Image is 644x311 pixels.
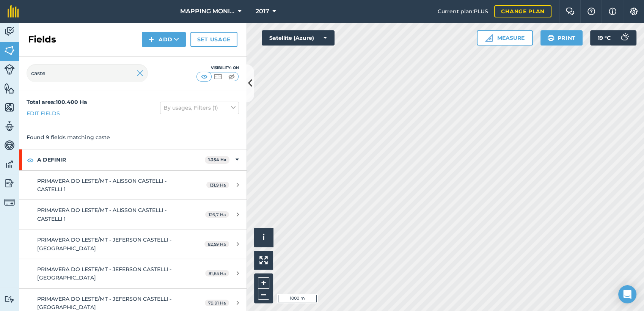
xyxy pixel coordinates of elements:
[213,73,223,80] img: svg+xml;base64,PHN2ZyB4bWxucz0iaHR0cDovL3d3dy53My5vcmcvMjAwMC9zdmciIHdpZHRoPSI1MCIgaGVpZ2h0PSI0MC...
[180,7,235,16] span: MAPPING MONITORAMENTO AGRICOLA
[4,102,15,113] img: svg+xml;base64,PHN2ZyB4bWxucz0iaHR0cDovL3d3dy53My5vcmcvMjAwMC9zdmciIHdpZHRoPSI1NiIgaGVpZ2h0PSI2MC...
[19,200,247,229] a: PRIMAVERA DO LESTE/MT - ALISSON CASTELLI - CASTELLI 1126,7 Ha
[206,182,229,188] span: 131,9 Ha
[598,30,611,46] span: 19 ° C
[208,157,226,162] strong: 1.354 Ha
[204,241,229,247] span: 82,59 Ha
[19,171,247,200] a: PRIMAVERA DO LESTE/MT - ALISSON CASTELLI - CASTELLI 1131,9 Ha
[149,35,154,44] img: svg+xml;base64,PHN2ZyB4bWxucz0iaHR0cDovL3d3dy53My5vcmcvMjAwMC9zdmciIHdpZHRoPSIxNCIgaGVpZ2h0PSIyNC...
[4,26,15,37] img: svg+xml;base64,PD94bWwgdmVyc2lvbj0iMS4wIiBlbmNvZGluZz0idXRmLTgiPz4KPCEtLSBHZW5lcmF0b3I6IEFkb2JlIE...
[27,64,148,82] input: Search
[37,266,171,281] span: PRIMAVERA DO LESTE/MT - JEFERSON CASTELLI - [GEOGRAPHIC_DATA]
[587,8,596,15] img: A question mark icon
[27,99,87,105] strong: Total area : 100.400 Ha
[4,177,15,189] img: svg+xml;base64,PD94bWwgdmVyc2lvbj0iMS4wIiBlbmNvZGluZz0idXRmLTgiPz4KPCEtLSBHZW5lcmF0b3I6IEFkb2JlIE...
[205,300,229,306] span: 79,91 Ha
[259,256,268,264] img: Four arrows, one pointing top left, one top right, one bottom right and the last bottom left
[4,140,15,151] img: svg+xml;base64,PD94bWwgdmVyc2lvbj0iMS4wIiBlbmNvZGluZz0idXRmLTgiPz4KPCEtLSBHZW5lcmF0b3I6IEFkb2JlIE...
[629,8,638,15] img: A cog icon
[37,207,166,222] span: PRIMAVERA DO LESTE/MT - ALISSON CASTELLI - CASTELLI 1
[254,228,273,247] button: i
[27,109,60,118] a: Edit fields
[37,177,166,193] span: PRIMAVERA DO LESTE/MT - ALISSON CASTELLI - CASTELLI 1
[4,83,15,94] img: svg+xml;base64,PHN2ZyB4bWxucz0iaHR0cDovL3d3dy53My5vcmcvMjAwMC9zdmciIHdpZHRoPSI1NiIgaGVpZ2h0PSI2MC...
[494,5,551,17] a: Change plan
[4,159,15,170] img: svg+xml;base64,PD94bWwgdmVyc2lvbj0iMS4wIiBlbmNvZGluZz0idXRmLTgiPz4KPCEtLSBHZW5lcmF0b3I6IEFkb2JlIE...
[37,236,171,251] span: PRIMAVERA DO LESTE/MT - JEFERSON CASTELLI - [GEOGRAPHIC_DATA]
[4,295,15,303] img: svg+xml;base64,PD94bWwgdmVyc2lvbj0iMS4wIiBlbmNvZGluZz0idXRmLTgiPz4KPCEtLSBHZW5lcmF0b3I6IEFkb2JlIE...
[19,126,247,149] div: Found 9 fields matching caste
[37,295,171,311] span: PRIMAVERA DO LESTE/MT - JEFERSON CASTELLI - [GEOGRAPHIC_DATA]
[190,32,237,47] a: Set usage
[19,149,247,170] div: A DEFINIR1.354 Ha
[4,197,15,207] img: svg+xml;base64,PD94bWwgdmVyc2lvbj0iMS4wIiBlbmNvZGluZz0idXRmLTgiPz4KPCEtLSBHZW5lcmF0b3I6IEFkb2JlIE...
[37,149,205,170] strong: A DEFINIR
[617,30,632,46] img: svg+xml;base64,PD94bWwgdmVyc2lvbj0iMS4wIiBlbmNvZGluZz0idXRmLTgiPz4KPCEtLSBHZW5lcmF0b3I6IEFkb2JlIE...
[262,30,335,46] button: Satellite (Azure)
[540,30,583,46] button: Print
[4,64,15,75] img: svg+xml;base64,PD94bWwgdmVyc2lvbj0iMS4wIiBlbmNvZGluZz0idXRmLTgiPz4KPCEtLSBHZW5lcmF0b3I6IEFkb2JlIE...
[256,7,269,16] span: 2017
[28,33,56,46] h2: Fields
[205,211,229,218] span: 126,7 Ha
[547,33,554,42] img: svg+xml;base64,PHN2ZyB4bWxucz0iaHR0cDovL3d3dy53My5vcmcvMjAwMC9zdmciIHdpZHRoPSIxOSIgaGVpZ2h0PSIyNC...
[258,277,269,289] button: +
[160,102,239,114] button: By usages, Filters (1)
[227,73,236,80] img: svg+xml;base64,PHN2ZyB4bWxucz0iaHR0cDovL3d3dy53My5vcmcvMjAwMC9zdmciIHdpZHRoPSI1MCIgaGVpZ2h0PSI0MC...
[196,65,239,71] div: Visibility: On
[199,73,209,80] img: svg+xml;base64,PHN2ZyB4bWxucz0iaHR0cDovL3d3dy53My5vcmcvMjAwMC9zdmciIHdpZHRoPSI1MCIgaGVpZ2h0PSI0MC...
[618,285,636,303] div: Open Intercom Messenger
[4,121,15,132] img: svg+xml;base64,PD94bWwgdmVyc2lvbj0iMS4wIiBlbmNvZGluZz0idXRmLTgiPz4KPCEtLSBHZW5lcmF0b3I6IEFkb2JlIE...
[262,232,265,242] span: i
[485,34,493,42] img: Ruler icon
[19,259,247,288] a: PRIMAVERA DO LESTE/MT - JEFERSON CASTELLI - [GEOGRAPHIC_DATA]81,65 Ha
[142,32,186,47] button: Add
[19,229,247,259] a: PRIMAVERA DO LESTE/MT - JEFERSON CASTELLI - [GEOGRAPHIC_DATA]82,59 Ha
[438,7,488,16] span: Current plan : PLUS
[27,155,34,165] img: svg+xml;base64,PHN2ZyB4bWxucz0iaHR0cDovL3d3dy53My5vcmcvMjAwMC9zdmciIHdpZHRoPSIxOCIgaGVpZ2h0PSIyNC...
[477,30,533,46] button: Measure
[590,30,636,46] button: 19 °C
[8,5,19,17] img: fieldmargin Logo
[4,45,15,56] img: svg+xml;base64,PHN2ZyB4bWxucz0iaHR0cDovL3d3dy53My5vcmcvMjAwMC9zdmciIHdpZHRoPSI1NiIgaGVpZ2h0PSI2MC...
[609,7,616,16] img: svg+xml;base64,PHN2ZyB4bWxucz0iaHR0cDovL3d3dy53My5vcmcvMjAwMC9zdmciIHdpZHRoPSIxNyIgaGVpZ2h0PSIxNy...
[205,270,229,276] span: 81,65 Ha
[565,8,575,15] img: Two speech bubbles overlapping with the left bubble in the forefront
[258,289,269,300] button: –
[137,69,143,78] img: svg+xml;base64,PHN2ZyB4bWxucz0iaHR0cDovL3d3dy53My5vcmcvMjAwMC9zdmciIHdpZHRoPSIyMiIgaGVpZ2h0PSIzMC...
